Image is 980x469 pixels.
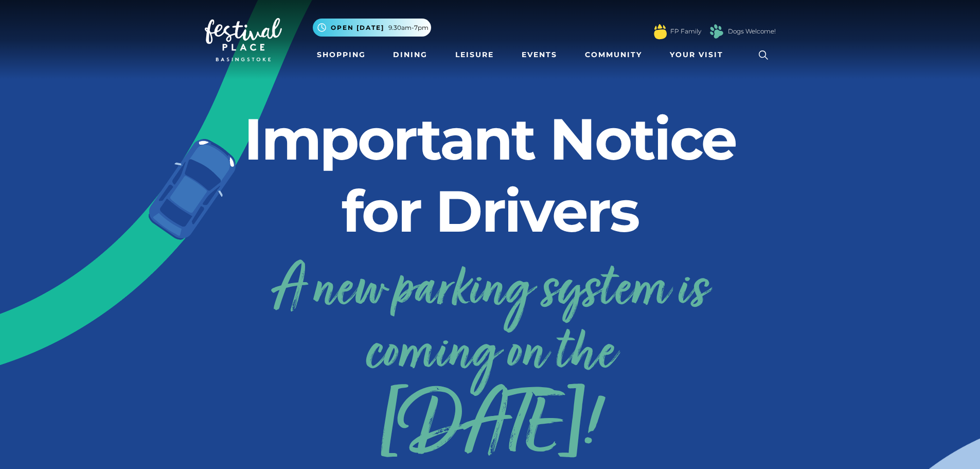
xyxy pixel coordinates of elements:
a: Dining [389,45,432,64]
a: Dogs Welcome! [728,27,776,36]
img: Festival Place Logo [205,18,282,61]
a: Community [581,45,646,64]
span: Open [DATE] [331,23,384,32]
span: 9.30am-7pm [388,23,429,32]
a: Leisure [451,45,498,64]
button: Open [DATE] 9.30am-7pm [313,19,431,37]
span: [DATE]! [205,400,776,457]
h2: Important Notice for Drivers [205,103,776,247]
a: Events [518,45,561,64]
a: Shopping [313,45,370,64]
a: FP Family [670,27,701,36]
span: Your Visit [670,49,723,60]
a: A new parking system is coming on the[DATE]! [205,251,776,457]
a: Your Visit [666,45,733,64]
